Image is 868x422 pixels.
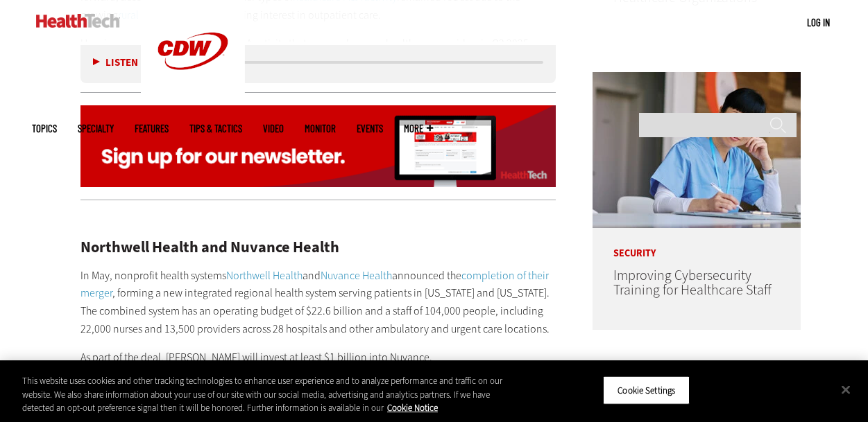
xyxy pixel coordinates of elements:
[22,374,521,415] div: This website uses cookies and other tracking technologies to enhance user experience and to analy...
[603,376,690,405] button: Cookie Settings
[357,123,383,134] a: Events
[135,123,169,134] a: Features
[321,268,392,283] a: Nuvance Health
[141,91,245,106] a: CDW
[807,16,830,28] a: Log in
[305,123,336,134] a: MonITor
[613,266,772,299] a: Improving Cybersecurity Training for Healthcare Staff
[80,349,556,367] p: As part of the deal, [PERSON_NAME] will invest at least $1 billion into Nuvance.
[32,123,57,134] span: Topics
[404,123,433,134] span: More
[80,268,549,301] a: completion of their merger
[226,268,303,283] a: Northwell Health
[593,72,801,228] img: nurse studying on computer
[807,15,830,30] div: User menu
[80,240,556,255] h2: Northwell Health and Nuvance Health
[80,267,556,337] p: In May, nonprofit health systems and announced the , forming a new integrated regional health sys...
[189,123,242,134] a: Tips & Tactics
[36,14,120,28] img: Home
[387,402,438,414] a: More information about your privacy
[78,123,114,134] span: Specialty
[593,228,801,258] p: Security
[263,123,284,134] a: Video
[831,374,861,405] button: Close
